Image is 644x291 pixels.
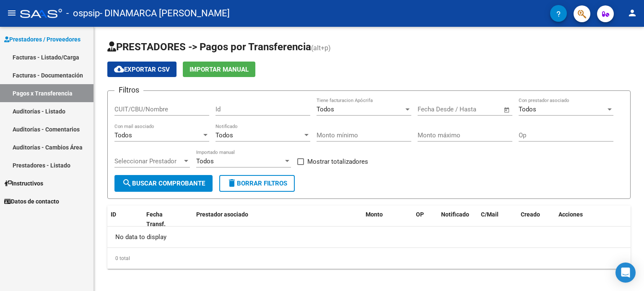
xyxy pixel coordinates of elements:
span: Datos de contacto [4,197,59,206]
span: ID [111,211,116,218]
span: Todos [317,106,334,113]
span: Todos [114,131,132,139]
button: Exportar CSV [107,62,177,77]
span: Notificado [441,211,469,218]
datatable-header-cell: OP [413,206,438,233]
span: Todos [216,131,233,139]
span: Mostrar totalizadores [307,157,368,167]
span: (alt+p) [311,44,331,52]
datatable-header-cell: Fecha Transf. [143,206,181,233]
span: Prestadores / Proveedores [4,35,80,44]
button: Importar Manual [183,62,255,77]
mat-icon: person [627,8,637,18]
span: Seleccionar Prestador [114,157,182,165]
span: C/Mail [481,211,499,218]
span: PRESTADORES -> Pagos por Transferencia [107,41,311,53]
h3: Filtros [114,84,143,96]
span: Monto [366,211,383,218]
span: Fecha Transf. [146,211,166,227]
span: - ospsip [66,4,100,23]
span: Prestador asociado [196,211,248,218]
datatable-header-cell: ID [107,206,143,233]
span: OP [416,211,424,218]
datatable-header-cell: Creado [517,206,555,233]
mat-icon: search [122,178,132,188]
button: Open calendar [502,105,512,115]
datatable-header-cell: Notificado [438,206,478,233]
span: Acciones [558,211,583,218]
span: Importar Manual [190,66,249,73]
datatable-header-cell: Monto [362,206,413,233]
span: - DINAMARCA [PERSON_NAME] [100,4,230,23]
button: Borrar Filtros [219,175,295,192]
button: Buscar Comprobante [114,175,213,192]
mat-icon: cloud_download [114,64,124,74]
datatable-header-cell: Acciones [555,206,631,233]
span: Todos [519,106,536,113]
span: Buscar Comprobante [122,180,205,187]
span: Exportar CSV [114,66,170,73]
span: Instructivos [4,179,43,188]
span: Creado [521,211,540,218]
mat-icon: delete [227,178,237,188]
span: Todos [196,157,214,165]
div: 0 total [107,248,631,269]
input: End date [452,106,493,113]
mat-icon: menu [7,8,17,18]
span: Borrar Filtros [227,180,287,187]
div: Open Intercom Messenger [615,263,636,283]
input: Start date [418,106,445,113]
datatable-header-cell: C/Mail [478,206,517,233]
datatable-header-cell: Prestador asociado [193,206,362,233]
div: No data to display [107,227,631,247]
